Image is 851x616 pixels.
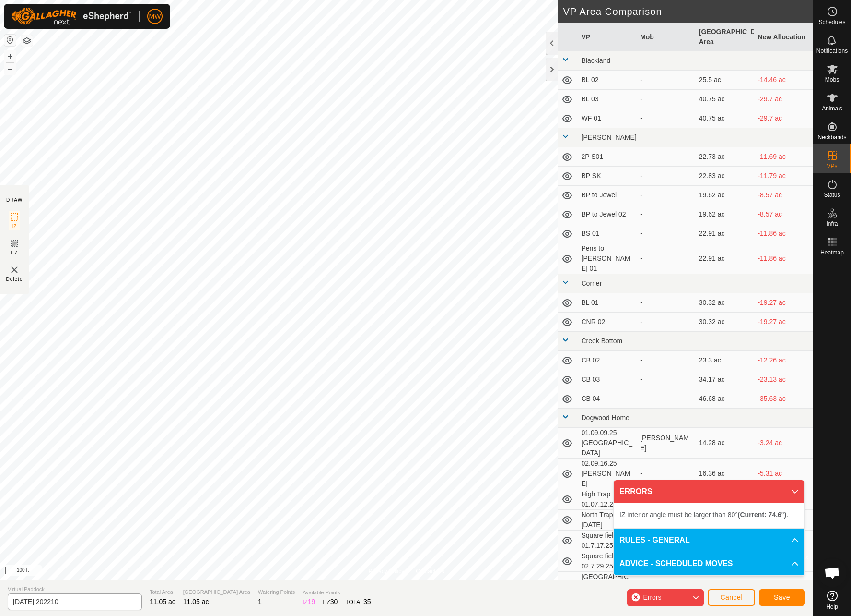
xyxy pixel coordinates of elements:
span: ADVICE - SCHEDULED MOVES [619,558,733,569]
td: WF 01 [578,109,637,128]
td: -35.63 ac [754,389,813,409]
div: - [640,298,691,308]
a: Privacy Policy [368,567,404,576]
td: 19.62 ac [695,205,754,224]
span: Save [774,593,790,601]
div: - [640,171,691,181]
span: IZ [12,223,17,230]
td: BP to Jewel [578,186,637,205]
th: [GEOGRAPHIC_DATA] Area [695,23,754,51]
td: CNR 02 [578,313,637,332]
span: Status [824,192,840,198]
span: Schedules [818,19,845,25]
td: BL 01 [578,293,637,313]
span: EZ [11,249,18,256]
td: -19.27 ac [754,293,813,313]
img: VP [9,264,20,276]
button: – [4,63,16,74]
td: 46.68 ac [695,389,754,409]
td: -23.13 ac [754,370,813,389]
td: -12.26 ac [754,351,813,370]
span: Delete [6,276,23,283]
td: 30.32 ac [695,313,754,332]
div: IZ [303,597,315,607]
span: Dogwood Home [582,414,630,422]
span: [GEOGRAPHIC_DATA] Area [183,588,250,596]
span: Help [826,604,838,610]
td: 40.75 ac [695,90,754,109]
span: Cancel [720,593,743,601]
div: - [640,355,691,365]
span: Infra [826,221,838,227]
span: 11.05 ac [150,598,175,605]
p-accordion-header: ERRORS [614,480,804,503]
span: Total Area [150,588,175,596]
td: [GEOGRAPHIC_DATA] 03.08.05.25 [578,572,637,603]
div: - [640,469,691,479]
td: 01.09.09.25 [GEOGRAPHIC_DATA] [578,428,637,459]
td: High Trap 01.07.12.25 [578,489,637,510]
button: Save [759,589,805,606]
span: Virtual Paddock [8,585,142,593]
div: - [640,209,691,219]
span: Mobs [825,77,839,83]
td: 22.91 ac [695,243,754,274]
td: -11.86 ac [754,243,813,274]
td: 22.73 ac [695,147,754,167]
td: North Trap 02 [DATE] [578,510,637,531]
p-accordion-content: ERRORS [614,503,804,528]
div: EZ [323,597,338,607]
b: (Current: 74.6°) [738,511,786,519]
div: - [640,229,691,239]
td: Square field 01.7.17.25 [578,531,637,551]
td: 14.28 ac [695,428,754,459]
td: 40.75 ac [695,109,754,128]
span: Neckbands [817,134,846,140]
td: 2P S01 [578,147,637,167]
th: Mob [636,23,695,51]
td: 34.17 ac [695,370,754,389]
span: 19 [308,598,315,605]
td: -14.46 ac [754,71,813,90]
span: Creek Bottom [582,337,623,345]
td: BL 02 [578,71,637,90]
td: CB 02 [578,351,637,370]
span: 35 [363,598,371,605]
div: [PERSON_NAME] [640,433,691,453]
td: Pens to [PERSON_NAME] 01 [578,243,637,274]
th: New Allocation [754,23,813,51]
td: 22.91 ac [695,224,754,243]
p-accordion-header: RULES - GENERAL [614,529,804,552]
td: -11.69 ac [754,147,813,167]
td: -3.24 ac [754,428,813,459]
td: -19.27 ac [754,313,813,332]
td: 30.32 ac [695,293,754,313]
div: TOTAL [345,597,371,607]
td: -8.57 ac [754,186,813,205]
td: 02.09.16.25 [PERSON_NAME] [578,459,637,489]
div: - [640,190,691,200]
span: MW [149,12,161,22]
th: VP [578,23,637,51]
span: Heatmap [820,250,844,255]
td: Square field 02.7.29.25 [578,551,637,572]
div: DRAW [6,196,23,204]
span: Animals [822,106,842,111]
span: VPs [827,163,837,169]
div: - [640,317,691,327]
span: Blackland [582,57,611,64]
div: - [640,113,691,123]
td: BP to Jewel 02 [578,205,637,224]
td: BS 01 [578,224,637,243]
p-accordion-header: ADVICE - SCHEDULED MOVES [614,552,804,575]
span: IZ interior angle must be larger than 80° . [619,511,788,519]
td: -11.86 ac [754,224,813,243]
td: -5.31 ac [754,459,813,489]
div: - [640,374,691,385]
td: -11.79 ac [754,167,813,186]
span: 1 [258,598,262,605]
td: 23.3 ac [695,351,754,370]
h2: VP Area Comparison [563,6,813,17]
td: 19.62 ac [695,186,754,205]
span: RULES - GENERAL [619,534,690,546]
